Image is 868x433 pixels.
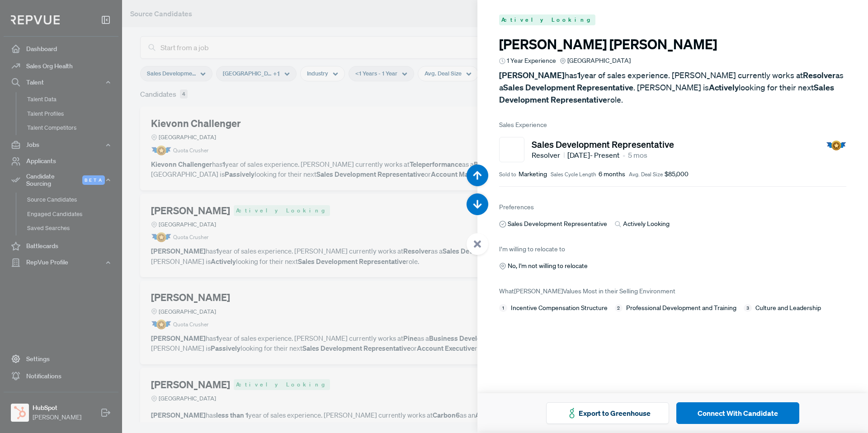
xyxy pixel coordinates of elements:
span: What [PERSON_NAME] Values Most in their Selling Environment [499,287,675,295]
button: Export to Greenhouse [546,402,669,424]
span: I’m willing to relocate to [499,245,565,253]
span: Actively Looking [499,14,595,25]
span: $85,000 [665,169,689,179]
span: [DATE] - Present [567,150,619,160]
strong: Sales Development Representative [503,82,633,93]
span: Marketing [519,169,547,179]
span: 1 [499,304,507,312]
span: Culture and Leadership [755,303,821,313]
span: Sales Cycle Length [551,170,596,179]
span: No, I'm not willing to relocate [508,261,588,271]
img: Quota Badge [826,141,846,151]
strong: Actively [709,82,739,93]
strong: [PERSON_NAME] [499,70,565,80]
span: 1 Year Experience [507,56,556,66]
img: Resolver [501,139,522,160]
p: has year of sales experience. [PERSON_NAME] currently works at as a . [PERSON_NAME] is looking fo... [499,69,846,106]
h3: [PERSON_NAME] [PERSON_NAME] [499,36,846,52]
span: Incentive Compensation Structure [511,303,608,313]
span: Avg. Deal Size [629,170,663,179]
h5: Sales Development Representative [532,139,674,150]
span: Actively Looking [623,219,670,229]
strong: Resolver [803,70,835,80]
span: 5 mos [628,150,647,160]
span: [GEOGRAPHIC_DATA] [567,56,631,66]
span: Resolver [532,150,565,160]
span: 3 [744,304,752,312]
span: 6 months [599,169,625,179]
span: Preferences [499,203,534,211]
button: Connect With Candidate [676,402,799,424]
span: Professional Development and Training [626,303,736,313]
span: Sales Experience [499,120,846,130]
span: Sold to [499,170,516,179]
strong: 1 [577,70,580,80]
article: • [623,150,625,160]
span: Sales Development Representative [508,219,607,229]
span: 2 [615,304,623,312]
